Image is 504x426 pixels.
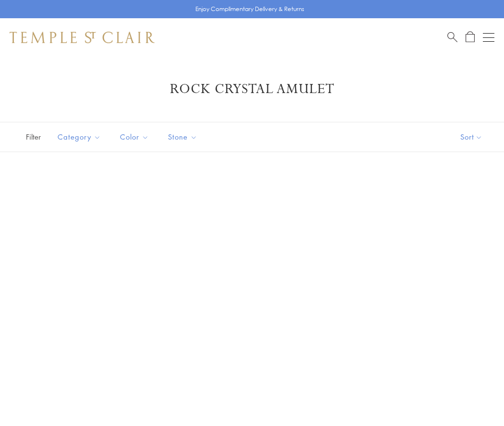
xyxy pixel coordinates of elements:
[10,32,155,43] img: Temple St. Clair
[483,32,494,43] button: Open navigation
[50,126,108,148] button: Category
[113,126,156,148] button: Color
[163,131,204,143] span: Stone
[53,131,108,143] span: Category
[439,122,504,152] button: Show sort by
[447,31,457,43] a: Search
[466,31,475,43] a: Open Shopping Bag
[161,126,204,148] button: Stone
[195,4,304,14] p: Enjoy Complimentary Delivery & Returns
[24,81,480,98] h1: Rock Crystal Amulet
[115,131,156,143] span: Color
